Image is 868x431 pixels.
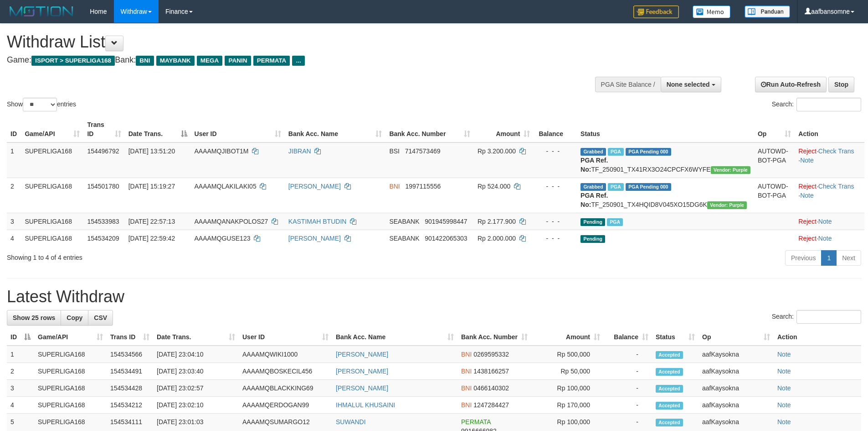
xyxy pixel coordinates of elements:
a: KASTIMAH BTUDIN [288,218,347,225]
td: - [604,397,652,414]
label: Search: [772,98,861,111]
span: Vendor URL: https://trx4.1velocity.biz [707,201,747,209]
div: PGA Site Balance / [595,77,661,92]
a: Note [777,418,791,426]
th: Action [795,116,864,142]
a: Note [800,192,814,199]
span: Accepted [656,351,683,359]
span: Marked by aafsoumeymey [608,148,624,156]
span: Copy 1247284427 to clipboard [473,401,509,409]
a: [PERSON_NAME] [288,183,341,190]
th: Bank Acc. Name: activate to sort column ascending [332,329,457,346]
td: aafKaysokna [699,346,774,363]
td: 2 [7,363,34,380]
a: Reject [798,235,817,242]
span: BNI [461,384,472,392]
th: Game/API: activate to sort column ascending [34,329,107,346]
h4: Game: Bank: [7,56,570,65]
a: [PERSON_NAME] [336,368,388,375]
span: AAAAMQGUSE123 [195,235,251,242]
th: Balance [534,116,577,142]
a: [PERSON_NAME] [336,351,388,358]
td: AAAAMQBLACKKING69 [239,380,332,397]
span: Copy 1997115556 to clipboard [405,183,441,190]
div: - - - [537,147,573,156]
span: 154496792 [87,147,119,155]
span: Grabbed [580,148,606,156]
span: Accepted [656,368,683,376]
span: [DATE] 15:19:27 [128,183,175,190]
td: SUPERLIGA168 [21,230,83,247]
input: Search: [796,310,861,324]
a: Note [777,368,791,375]
span: Copy 0269595332 to clipboard [473,351,509,358]
span: Copy 1438166257 to clipboard [473,368,509,375]
b: PGA Ref. No: [580,192,608,208]
th: Balance: activate to sort column ascending [604,329,652,346]
td: AAAAMQERDOGAN99 [239,397,332,414]
span: 154533983 [87,218,119,225]
img: panduan.png [745,5,790,18]
span: [DATE] 13:51:20 [128,147,175,155]
th: Amount: activate to sort column ascending [474,116,534,142]
td: · · [795,178,864,213]
th: Action [774,329,861,346]
td: · [795,230,864,247]
a: IHMALUL KHUSAINI [336,401,395,409]
span: BNI [461,351,472,358]
th: ID [7,116,21,142]
span: Marked by aafsoycanthlai [608,183,624,191]
td: [DATE] 23:02:57 [153,380,239,397]
a: [PERSON_NAME] [336,384,388,392]
td: AUTOWD-BOT-PGA [754,178,795,213]
th: Date Trans.: activate to sort column ascending [153,329,239,346]
a: [PERSON_NAME] [288,235,341,242]
span: Accepted [656,402,683,410]
td: Rp 50,000 [531,363,604,380]
button: None selected [661,77,721,92]
span: CSV [94,314,107,321]
th: Trans ID: activate to sort column ascending [107,329,153,346]
td: SUPERLIGA168 [34,380,107,397]
span: Pending [580,235,605,243]
span: PERMATA [461,418,491,426]
td: [DATE] 23:03:40 [153,363,239,380]
th: User ID: activate to sort column ascending [239,329,332,346]
td: SUPERLIGA168 [21,178,83,213]
a: Note [777,384,791,392]
span: PERMATA [253,56,290,66]
th: Status: activate to sort column ascending [652,329,699,346]
th: Trans ID: activate to sort column ascending [83,116,124,142]
span: Vendor URL: https://trx4.1velocity.biz [711,166,750,174]
td: [DATE] 23:04:10 [153,346,239,363]
a: Show 25 rows [7,310,61,326]
b: PGA Ref. No: [580,157,608,173]
a: Stop [828,77,854,92]
span: MAYBANK [156,56,195,66]
a: Note [777,351,791,358]
label: Search: [772,310,861,324]
td: TF_250901_TX4HQID8V045XO15DG6K [577,178,754,213]
span: AAAAMQJIBOT1M [195,147,249,155]
td: Rp 170,000 [531,397,604,414]
td: Rp 500,000 [531,346,604,363]
span: ISPORT > SUPERLIGA168 [31,56,115,66]
h1: Withdraw List [7,33,570,51]
span: BNI [136,56,154,66]
a: Copy [61,310,88,326]
a: CSV [88,310,113,326]
td: aafKaysokna [699,397,774,414]
td: 3 [7,213,21,230]
td: AUTOWD-BOT-PGA [754,142,795,178]
span: Rp 2.177.900 [478,218,516,225]
td: 154534212 [107,397,153,414]
a: JIBRAN [288,147,311,155]
span: Show 25 rows [13,314,55,321]
div: - - - [537,217,573,226]
a: Run Auto-Refresh [755,77,827,92]
span: AAAAMQANAKPOLOS27 [195,218,268,225]
td: TF_250901_TX41RX3O24CPCFX6WYFE [577,142,754,178]
td: SUPERLIGA168 [21,213,83,230]
th: Op: activate to sort column ascending [699,329,774,346]
a: Next [836,250,861,266]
